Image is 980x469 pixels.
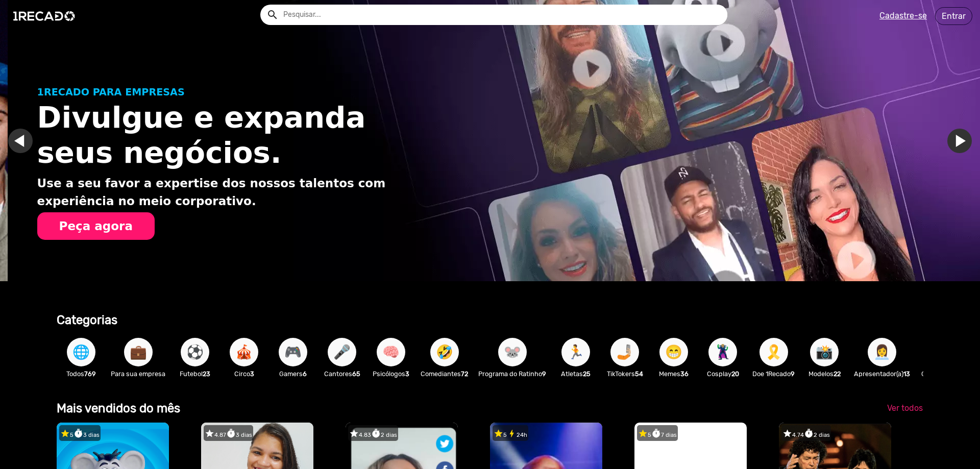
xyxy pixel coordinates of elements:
b: 3 [405,370,409,378]
p: Use a seu favor a expertise dos nossos talentos com experiência no meio corporativo. [37,175,429,210]
span: 🤳🏼 [616,338,633,366]
b: 22 [834,370,841,378]
p: Futebol [176,369,214,379]
button: 🦹🏼‍♀️ [708,338,737,366]
b: 9 [542,370,546,378]
span: 📸 [816,338,833,366]
span: 🎮 [284,338,302,366]
button: 💼 [124,338,153,366]
p: Cosplay [703,369,742,379]
b: 23 [203,370,210,378]
b: 769 [84,370,96,378]
p: TikTokers [605,369,644,379]
span: 🎗️ [765,338,782,366]
button: 🧠 [377,338,405,366]
u: Cadastre-se [879,11,927,20]
button: 🎮 [279,338,307,366]
span: 🎤 [333,338,351,366]
p: 1RECADO PARA EMPRESAS [37,85,429,100]
p: Programa do Ratinho [478,369,546,379]
span: 🐭 [504,338,521,366]
button: ⚽ [181,338,209,366]
p: Psicólogos [372,369,410,379]
button: 😁 [659,338,688,366]
button: 🎗️ [759,338,788,366]
button: 📸 [810,338,839,366]
span: 🌐 [72,338,90,366]
p: Circo [225,369,263,379]
span: 🦹🏼‍♀️ [714,338,731,366]
button: Peça agora [37,212,155,240]
b: 13 [903,370,910,378]
p: Doe 1Recado [752,369,795,379]
b: Mais vendidos do mês [57,401,180,415]
b: 54 [635,370,643,378]
p: Cantores [323,369,361,379]
button: 🐭 [498,338,527,366]
b: 3 [250,370,254,378]
b: 6 [303,370,307,378]
span: 🎪 [235,338,253,366]
p: Memes [654,369,693,379]
button: 🏃 [561,338,590,366]
p: Modelos [805,369,844,379]
b: Categorias [57,313,117,327]
button: 👩‍💼 [868,338,896,366]
p: Apresentador(a) [854,369,910,379]
mat-icon: Example home icon [266,9,279,21]
span: 😁 [665,338,682,366]
b: 25 [583,370,591,378]
a: Entrar [935,7,972,25]
span: 🏃 [567,338,584,366]
button: 🌐 [67,338,95,366]
p: Comediantes [421,369,468,379]
a: Ir para o próximo slide [955,129,979,153]
button: 🤳🏼 [610,338,639,366]
input: Pesquisar... [276,5,727,25]
p: Atletas [556,369,595,379]
span: 💼 [130,338,147,366]
b: 72 [461,370,468,378]
span: 🧠 [382,338,400,366]
button: Example home icon [263,5,281,23]
button: 🎪 [230,338,258,366]
b: 9 [791,370,795,378]
button: 🤣 [430,338,459,366]
span: 🤣 [436,338,453,366]
h1: Divulgue e expanda seus negócios. [37,100,429,170]
b: 20 [731,370,739,378]
p: Para sua empresa [111,369,165,379]
p: Todos [62,369,101,379]
a: Ir para o slide anterior [16,129,40,153]
span: ⚽ [186,338,204,366]
b: 65 [352,370,360,378]
button: 🎤 [328,338,356,366]
span: 👩‍💼 [873,338,891,366]
p: Girl Power [920,369,959,379]
span: Ver todos [887,403,923,413]
b: 36 [680,370,689,378]
p: Gamers [274,369,312,379]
